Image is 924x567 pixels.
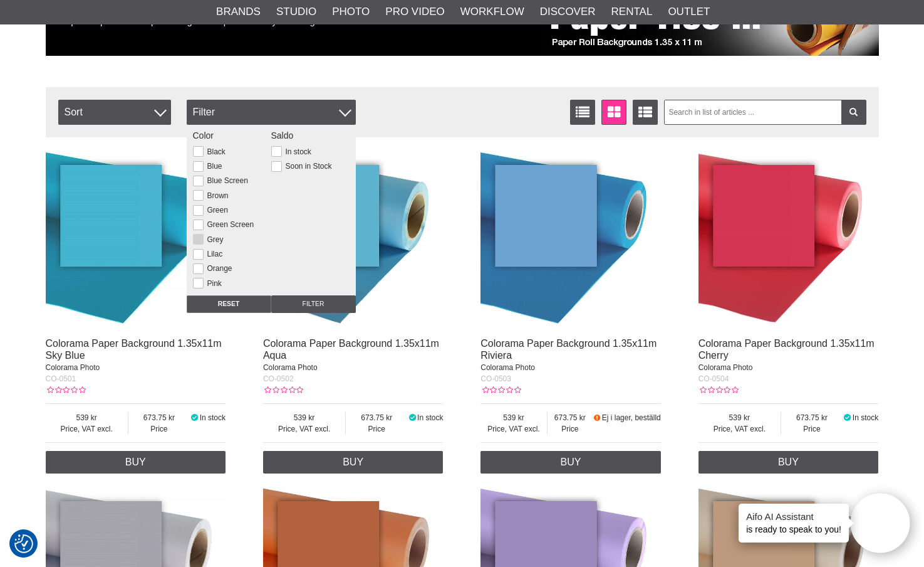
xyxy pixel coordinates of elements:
[698,412,781,423] span: 539
[204,191,229,200] label: Brown
[46,412,128,423] span: 539
[407,413,417,422] i: In stock
[200,413,226,422] span: In stock
[193,130,214,140] span: Color
[190,413,200,422] i: In stock
[263,412,345,423] span: 539
[204,176,248,185] label: Blue Screen
[739,504,849,543] div: is ready to speak to you!
[698,451,879,474] a: Buy
[46,338,222,361] a: Colorama Paper Background 1.35x11m Sky Blue
[698,150,879,331] img: Colorama Paper Background 1.35x11m Cherry
[480,363,535,372] span: Colorama Photo
[633,100,658,125] a: Extended list
[263,384,303,396] div: Customer rating: 0
[417,413,443,422] span: In stock
[46,384,86,396] div: Customer rating: 0
[271,295,356,313] input: Filter
[698,384,739,396] div: Customer rating: 0
[698,338,875,361] a: Colorama Paper Background 1.35x11m Cherry
[204,206,228,215] label: Green
[480,150,661,331] img: Colorama Paper Background 1.35x11m Riviera
[841,100,866,125] a: Filter
[282,147,311,156] label: In stock
[480,423,547,435] span: Price, VAT excl.
[204,279,222,288] label: Pink
[698,374,729,383] span: CO-0504
[668,4,710,20] a: Outlet
[480,338,657,361] a: Colorama Paper Background 1.35x11m Riviera
[58,100,171,125] span: Sort
[263,423,345,435] span: Price, VAT excl.
[46,363,100,372] span: Colorama Photo
[128,423,190,435] span: Price
[204,235,224,244] label: Grey
[204,250,223,258] label: Lilac
[460,4,524,20] a: Workflow
[843,413,853,422] i: In stock
[46,451,226,474] a: Buy
[204,147,226,156] label: Black
[601,100,626,125] a: Window
[480,374,511,383] span: CO-0503
[698,423,781,435] span: Price, VAT excl.
[187,100,356,125] div: Filter
[276,4,316,20] a: Studio
[385,4,444,20] a: Pro Video
[271,130,294,140] span: Saldo
[128,412,190,423] span: 673.75
[548,412,593,423] span: 673.75
[263,338,439,361] a: Colorama Paper Background 1.35x11m Aqua
[216,4,261,20] a: Brands
[853,413,878,422] span: In stock
[187,295,271,313] input: Reset
[346,423,407,435] span: Price
[204,162,222,171] label: Blue
[263,451,444,474] a: Buy
[46,423,128,435] span: Price, VAT excl.
[611,4,653,20] a: Rental
[14,533,33,555] button: Consent Preferences
[480,384,521,396] div: Customer rating: 0
[664,100,866,125] input: Search in list of articles ...
[540,4,596,20] a: Discover
[263,363,318,372] span: Colorama Photo
[480,451,661,474] a: Buy
[204,220,254,229] label: Green Screen
[332,4,370,20] a: Photo
[282,162,332,171] label: Soon in Stock
[593,413,602,422] i: Soon in Stock
[204,264,232,273] label: Orange
[46,374,76,383] span: CO-0501
[602,413,661,422] span: Ej i lager, beställd
[346,412,407,423] span: 673.75
[46,150,226,331] img: Colorama Paper Background 1.35x11m Sky Blue
[570,100,595,125] a: List
[480,412,547,423] span: 539
[746,510,841,523] h4: Aifo AI Assistant
[781,423,843,435] span: Price
[548,423,593,435] span: Price
[781,412,843,423] span: 673.75
[263,374,294,383] span: CO-0502
[698,363,753,372] span: Colorama Photo
[14,534,33,553] img: Revisit consent button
